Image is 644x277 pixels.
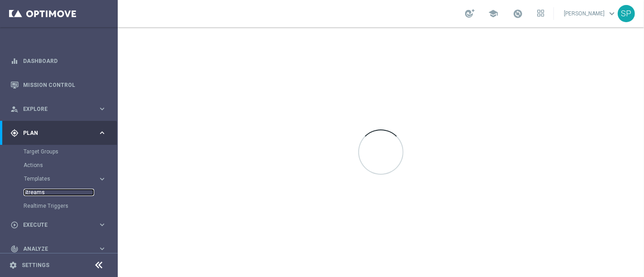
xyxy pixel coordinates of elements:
[98,105,106,113] i: keyboard_arrow_right
[10,129,98,137] div: Plan
[10,105,98,113] div: Explore
[10,49,106,73] div: Dashboard
[10,81,107,89] button: Mission Control
[23,222,98,228] span: Execute
[10,221,19,229] i: play_circle_outline
[10,245,19,253] i: track_changes
[24,148,94,155] a: Target Groups
[24,189,94,196] a: Streams
[10,129,107,137] button: gps_fixed Plan keyboard_arrow_right
[24,186,117,199] div: Streams
[24,158,117,172] div: Actions
[10,105,19,113] i: person_search
[563,7,618,20] a: [PERSON_NAME]keyboard_arrow_down
[10,221,98,229] div: Execute
[10,57,19,65] i: equalizer
[22,263,49,268] a: Settings
[10,245,98,253] div: Analyze
[23,73,106,97] a: Mission Control
[24,176,98,181] div: Templates
[23,130,98,136] span: Plan
[98,175,106,183] i: keyboard_arrow_right
[10,129,19,137] i: gps_fixed
[10,73,106,97] div: Mission Control
[24,162,94,169] a: Actions
[24,202,94,210] a: Realtime Triggers
[23,49,106,73] a: Dashboard
[24,175,107,182] button: Templates keyboard_arrow_right
[618,5,635,22] div: SP
[24,176,89,181] span: Templates
[24,199,117,213] div: Realtime Triggers
[24,145,117,158] div: Target Groups
[23,246,98,252] span: Analyze
[98,244,106,253] i: keyboard_arrow_right
[24,172,117,186] div: Templates
[10,105,107,113] button: person_search Explore keyboard_arrow_right
[10,221,107,229] button: play_circle_outline Execute keyboard_arrow_right
[488,9,498,19] span: school
[98,129,106,137] i: keyboard_arrow_right
[98,220,106,229] i: keyboard_arrow_right
[9,261,17,269] i: settings
[10,57,107,65] button: equalizer Dashboard
[607,9,617,19] span: keyboard_arrow_down
[10,245,107,253] button: track_changes Analyze keyboard_arrow_right
[23,106,98,112] span: Explore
